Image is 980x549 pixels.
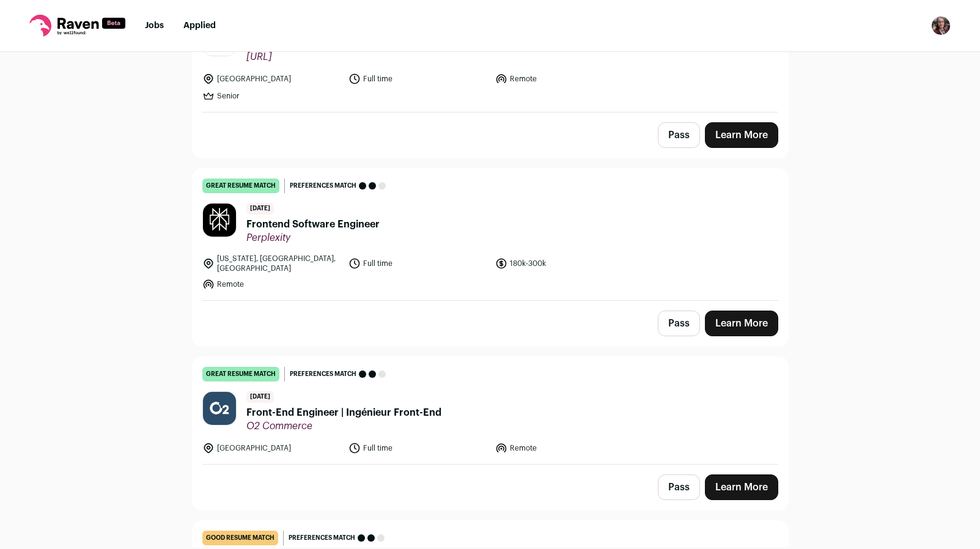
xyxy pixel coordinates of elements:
li: Full time [348,254,488,273]
li: Senior [202,90,342,102]
span: Preferences match [290,368,356,380]
a: Learn More [705,122,778,148]
li: 180k-300k [495,254,635,273]
button: Pass [658,122,700,148]
span: Preferences match [290,180,356,192]
button: Pass [658,311,700,336]
li: [US_STATE], [GEOGRAPHIC_DATA], [GEOGRAPHIC_DATA] [202,254,342,273]
div: great resume match [202,367,279,381]
li: Full time [348,73,488,85]
span: [DATE] [246,203,274,215]
span: [URL] [246,51,367,63]
div: great resume match [202,179,279,193]
img: e85c8fc0e7c5d291dbe36ee413ad391920f9792fad919e83619d456882a22aaa.jpg [203,392,236,425]
li: Full time [348,442,488,454]
span: [DATE] [246,391,274,403]
a: great resume match Preferences match [DATE] Front-End Engineer | Ingénieur Front-End O2 Commerce ... [193,357,788,464]
div: good resume match [202,531,278,545]
span: Perplexity [246,232,380,244]
span: Front-End Engineer | Ingénieur Front-End [246,405,441,420]
li: Remote [202,278,342,290]
img: 4b899388dde1dea0266d9d4227cfcc9844bec418843e8309b2ac801105a44f85.jpg [203,204,236,237]
button: Pass [658,474,700,500]
li: [GEOGRAPHIC_DATA] [202,442,342,454]
a: Jobs [145,21,164,30]
span: Preferences match [289,532,355,544]
span: Frontend Software Engineer [246,217,380,232]
a: Applied [183,21,216,30]
li: [GEOGRAPHIC_DATA] [202,73,342,85]
a: Learn More [705,474,778,500]
a: great resume match Preferences match [DATE] Frontend Software Engineer Perplexity [US_STATE], [GE... [193,169,788,300]
a: Learn More [705,311,778,336]
li: Remote [495,73,635,85]
li: Remote [495,442,635,454]
span: O2 Commerce [246,420,441,432]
